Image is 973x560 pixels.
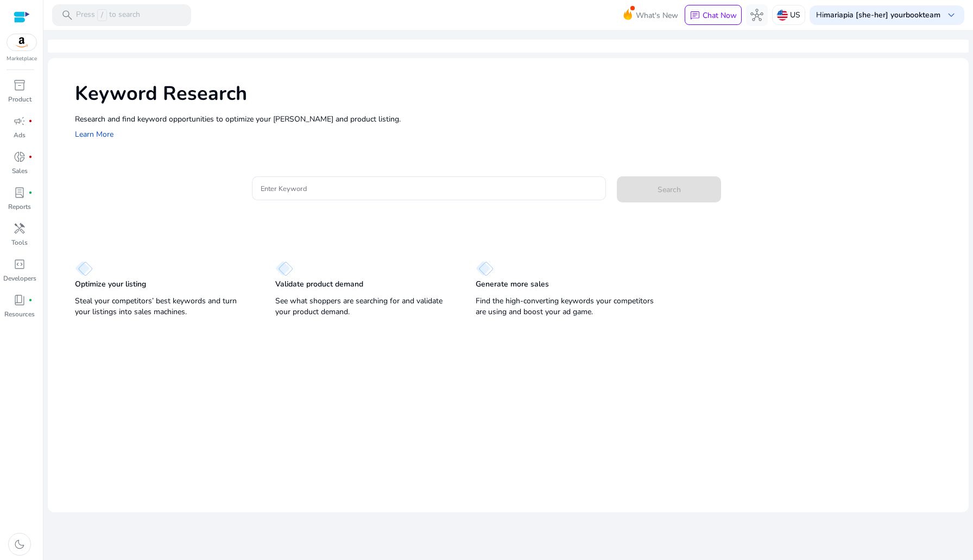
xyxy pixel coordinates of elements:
p: Sales [12,166,28,176]
b: mariapia [she-her] yourbookteam [824,10,940,20]
p: Optimize your listing [75,279,146,290]
p: See what shoppers are searching for and validate your product demand. [275,296,454,317]
p: US [790,5,800,24]
img: diamond.svg [75,261,93,276]
img: diamond.svg [275,261,293,276]
span: fiber_manual_record [28,190,33,195]
button: chatChat Now [685,5,742,26]
span: inventory_2 [13,79,26,92]
p: Chat Now [703,10,737,21]
img: amazon.svg [7,34,36,50]
span: chat [690,10,700,21]
span: handyman [13,222,26,235]
span: keyboard_arrow_down [945,9,958,22]
span: hub [750,9,763,22]
img: us.svg [777,10,788,21]
span: book_4 [13,294,26,307]
span: search [61,9,74,22]
p: Product [8,94,31,104]
span: campaign [13,114,26,128]
span: donut_small [13,150,26,163]
p: Find the high-converting keywords your competitors are using and boost your ad game. [476,296,654,317]
p: Tools [11,238,28,247]
span: code_blocks [13,258,26,271]
span: What's New [636,6,678,25]
p: Hi [816,11,940,19]
p: Ads [14,130,26,140]
a: Learn More [75,129,113,139]
button: hub [746,4,768,26]
p: Developers [3,273,36,283]
p: Resources [4,309,35,319]
span: fiber_manual_record [28,298,33,302]
p: Generate more sales [476,279,549,290]
p: Marketplace [7,55,37,63]
p: Steal your competitors’ best keywords and turn your listings into sales machines. [75,296,254,317]
p: Press to search [76,9,140,21]
p: Validate product demand [275,279,363,290]
h1: Keyword Research [75,82,958,105]
span: lab_profile [13,186,26,199]
img: diamond.svg [476,261,494,276]
span: dark_mode [13,538,26,551]
span: fiber_manual_record [28,119,33,123]
p: Reports [8,202,31,212]
span: / [97,9,107,21]
span: fiber_manual_record [28,155,33,159]
p: Research and find keyword opportunities to optimize your [PERSON_NAME] and product listing. [75,113,958,125]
